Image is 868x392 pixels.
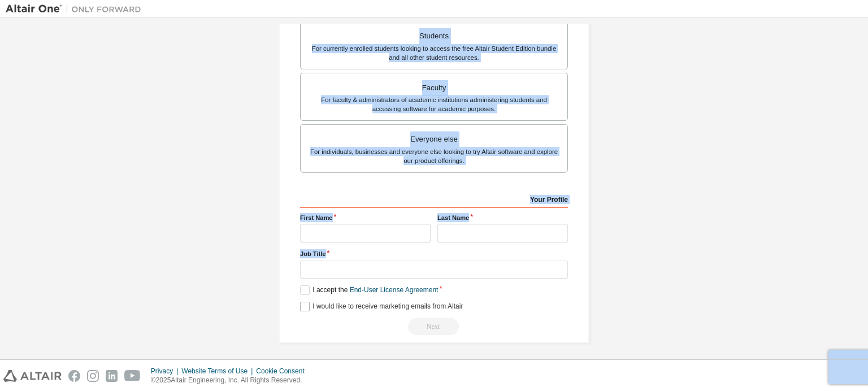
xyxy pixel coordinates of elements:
label: I would like to receive marketing emails from Altair [300,302,463,311]
img: altair_logo.svg [3,370,62,382]
img: youtube.svg [124,370,141,382]
img: instagram.svg [87,370,99,382]
div: For individuals, businesses and everyone else looking to try Altair software and explore our prod... [307,147,561,165]
label: I accept the [300,285,438,295]
label: First Name [300,213,431,222]
div: Faculty [307,80,561,96]
p: © 2025 Altair Engineering, Inc. All Rights Reserved. [151,376,311,385]
div: Read and acccept EULA to continue [300,318,568,335]
div: Website Terms of Use [181,367,256,376]
div: Cookie Consent [256,367,311,376]
img: Altair One [6,3,147,15]
div: Your Profile [300,190,568,208]
div: Students [307,28,561,44]
label: Job Title [300,249,568,258]
a: End-User License Agreement [350,286,439,294]
div: For faculty & administrators of academic institutions administering students and accessing softwa... [307,95,561,113]
div: For currently enrolled students looking to access the free Altair Student Edition bundle and all ... [307,44,561,62]
div: Everyone else [307,131,561,147]
img: facebook.svg [68,370,80,382]
img: linkedin.svg [106,370,118,382]
label: Last Name [437,213,568,222]
div: Privacy [151,367,181,376]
